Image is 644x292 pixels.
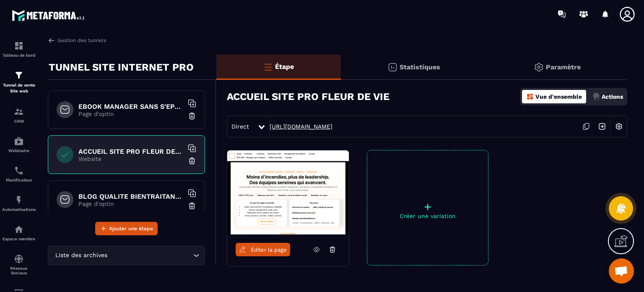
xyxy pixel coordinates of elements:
[2,64,36,100] a: formationformationTunnel de vente Site web
[2,178,36,182] p: Planificateur
[2,237,36,241] p: Espace membre
[14,107,24,117] img: formation
[535,93,582,100] p: Vue d'ensemble
[12,8,87,23] img: logo
[2,53,36,58] p: Tableau de bord
[53,251,109,260] span: Liste des archives
[2,218,36,247] a: automationsautomationsEspace membre
[2,119,36,124] p: CRM
[231,123,249,130] span: Direct
[95,222,158,235] button: Ajouter une étape
[14,195,24,205] img: automations
[48,246,205,265] div: Search for option
[14,70,24,80] img: formation
[227,91,390,103] h3: ACCUEIL SITE PRO FLEUR DE VIE
[14,224,24,234] img: automations
[270,123,332,130] a: [URL][DOMAIN_NAME]
[78,110,183,117] p: Page d'optin
[14,136,24,146] img: automations
[188,157,196,165] img: trash
[367,201,488,213] p: +
[14,41,24,51] img: formation
[400,63,440,71] p: Statistiques
[2,100,36,130] a: formationformationCRM
[14,254,24,264] img: social-network
[2,266,36,275] p: Réseaux Sociaux
[78,192,183,200] h6: BLOG QUALITE BIENTRAITANCE
[2,159,36,189] a: schedulerschedulerPlanificateur
[251,247,287,253] span: Éditer la page
[2,34,36,64] a: formationformationTableau de bord
[602,93,623,100] p: Actions
[275,63,294,71] p: Étape
[236,243,290,256] a: Éditer la page
[78,155,183,162] p: Website
[387,62,397,72] img: stats.20deebd0.svg
[48,37,106,44] a: Gestion des tunnels
[2,189,36,218] a: automationsautomationsAutomatisations
[534,62,544,72] img: setting-gr.5f69749f.svg
[2,247,36,281] a: social-networksocial-networkRéseaux Sociaux
[109,224,153,233] span: Ajouter une étape
[49,59,194,76] p: TUNNEL SITE INTERNET PRO
[367,213,488,219] p: Créer une variation
[48,37,55,44] img: arrow
[2,148,36,153] p: Webinaire
[609,258,634,284] div: Ouvrir le chat
[109,251,191,260] input: Search for option
[526,93,534,100] img: dashboard-orange.40269519.svg
[2,207,36,212] p: Automatisations
[592,93,600,100] img: actions.d6e523a2.png
[546,63,581,71] p: Paramètre
[78,103,183,110] h6: EBOOK MANAGER SANS S'EPUISER OFFERT
[188,112,196,120] img: trash
[78,200,183,207] p: Page d'optin
[263,62,273,72] img: bars-o.4a397970.svg
[2,82,36,94] p: Tunnel de vente Site web
[14,166,24,176] img: scheduler
[188,202,196,210] img: trash
[78,147,183,155] h6: ACCUEIL SITE PRO FLEUR DE VIE
[2,130,36,159] a: automationsautomationsWebinaire
[611,118,627,134] img: setting-w.858f3a88.svg
[227,150,349,234] img: image
[594,118,610,134] img: arrow-next.bcc2205e.svg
